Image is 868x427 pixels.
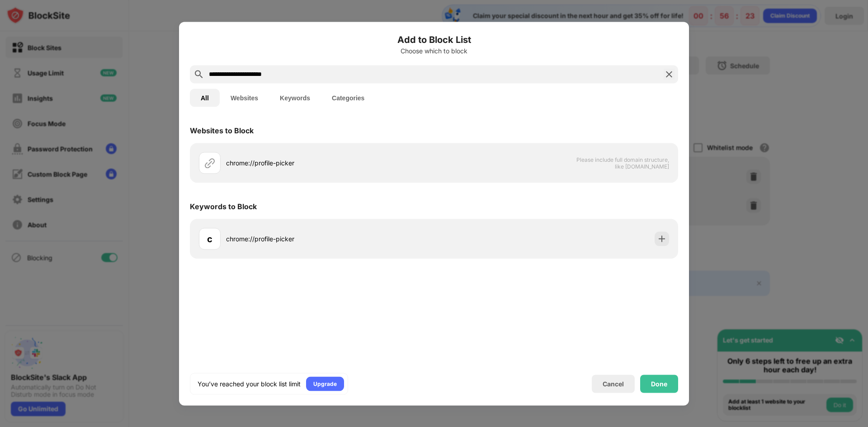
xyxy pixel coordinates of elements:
[190,89,220,107] button: All
[576,156,669,169] span: Please include full domain structure, like [DOMAIN_NAME]
[204,157,215,168] img: url.svg
[190,33,678,46] h6: Add to Block List
[603,380,624,388] div: Cancel
[190,202,257,211] div: Keywords to Block
[193,69,204,80] img: search.svg
[313,379,337,388] div: Upgrade
[190,47,678,54] div: Choose which to block
[651,380,667,387] div: Done
[220,89,269,107] button: Websites
[226,158,434,168] div: chrome://profile-picker
[207,232,212,245] div: c
[321,89,375,107] button: Categories
[664,69,675,80] img: search-close
[226,234,434,244] div: chrome://profile-picker
[269,89,321,107] button: Keywords
[190,126,254,135] div: Websites to Block
[198,379,301,388] div: You’ve reached your block list limit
